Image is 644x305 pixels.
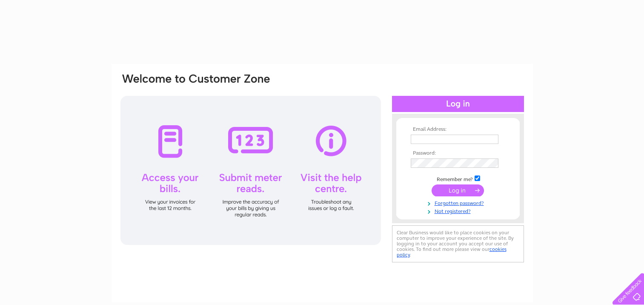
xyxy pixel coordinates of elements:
[411,199,507,207] a: Forgotten password?
[409,150,507,156] th: Password:
[411,207,507,215] a: Not registered?
[409,127,507,132] th: Email Address:
[397,246,507,258] a: cookies policy
[409,174,507,183] td: Remember me?
[392,225,524,262] div: Clear Business would like to place cookies on your computer to improve your experience of the sit...
[432,184,484,196] input: Submit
